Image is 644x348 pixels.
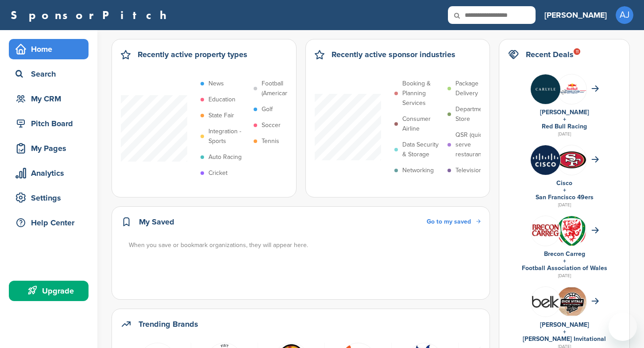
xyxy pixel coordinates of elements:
p: Cricket [208,168,228,178]
a: Settings [9,188,89,208]
h2: Trending Brands [139,318,198,330]
a: Pitch Board [9,113,89,134]
p: Integration - Sports [208,127,249,146]
span: AJ [616,6,633,24]
div: Analytics [13,165,89,181]
a: [PERSON_NAME] Invitational [523,335,606,343]
p: Department Store [455,104,496,124]
p: State Fair [208,111,234,120]
img: Eowf0nlc 400x400 [531,74,560,104]
p: Booking & Planning Services [402,79,443,108]
div: [DATE] [508,130,621,138]
div: Home [13,41,89,57]
a: Go to my saved [427,217,481,227]
a: Football Association of Wales [522,264,607,272]
a: Red Bull Racing [542,123,587,130]
a: Home [9,39,89,59]
a: [PERSON_NAME] [540,108,589,116]
a: [PERSON_NAME] [540,321,589,329]
h3: [PERSON_NAME] [544,9,607,21]
a: Help Center [9,213,89,233]
div: 11 [574,48,580,55]
div: Upgrade [13,283,89,299]
div: Settings [13,190,89,206]
a: SponsorPitch [11,9,172,21]
span: Go to my saved [427,218,471,225]
div: Search [13,66,89,82]
a: + [563,328,566,336]
p: Data Security & Storage [402,140,443,159]
div: My Pages [13,140,89,156]
p: Auto Racing [208,152,242,162]
a: + [563,257,566,265]
div: When you save or bookmark organizations, they will appear here. [129,240,482,250]
a: Upgrade [9,281,89,301]
iframe: Button to launch messaging window [609,313,637,341]
a: + [563,186,566,194]
a: Brecon Carreg [544,250,585,258]
a: My CRM [9,89,89,109]
img: Data?1415805694 [557,151,586,169]
p: News [208,79,224,89]
img: 170px football association of wales logo.svg [557,216,586,250]
img: Jmyca1yn 400x400 [531,145,560,175]
p: Education [208,95,235,104]
p: Consumer Airline [402,114,443,134]
div: Help Center [13,215,89,231]
h2: Recently active property types [138,48,247,61]
img: Fvoowbej 400x400 [531,216,560,246]
a: Analytics [9,163,89,183]
p: Golf [262,104,273,114]
div: My CRM [13,91,89,107]
p: Soccer [262,120,281,130]
p: Tennis [262,136,279,146]
h2: Recently active sponsor industries [332,48,455,61]
div: Pitch Board [13,116,89,131]
a: + [563,116,566,123]
p: Networking [402,166,434,175]
h2: My Saved [139,216,174,228]
div: [DATE] [508,201,621,209]
a: My Pages [9,138,89,159]
div: [DATE] [508,272,621,280]
img: Cleanshot 2025 09 07 at 20.31.59 2x [557,287,586,315]
p: QSR (quick serve restaurant) [455,130,496,159]
p: Television [455,166,482,175]
img: Data?1415811735 [557,83,586,95]
a: Search [9,64,89,84]
a: [PERSON_NAME] [544,5,607,25]
img: L 1bnuap 400x400 [531,287,560,317]
h2: Recent Deals [526,48,574,61]
p: Football (American) [262,79,302,98]
a: San Francisco 49ers [536,193,594,201]
p: Package Delivery [455,79,496,98]
a: Cisco [556,179,572,187]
